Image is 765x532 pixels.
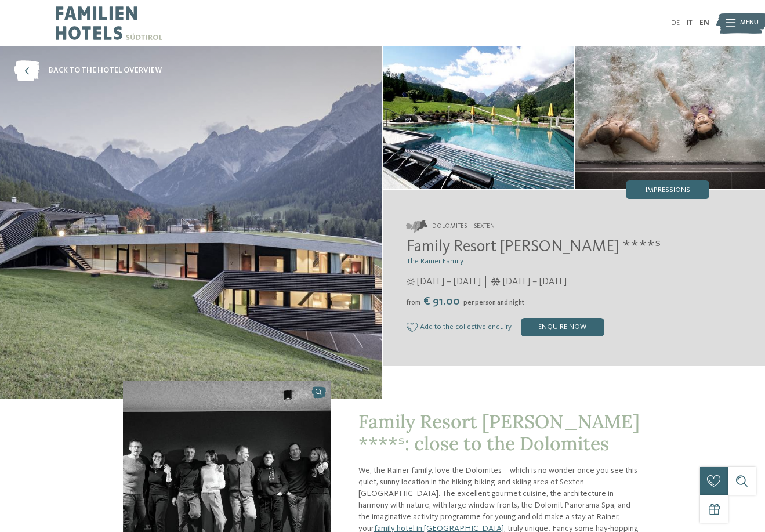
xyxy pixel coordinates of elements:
i: Opening times in winter [491,278,501,286]
div: enquire now [521,318,604,336]
a: EN [699,19,709,27]
span: Add to the collective enquiry [420,323,512,331]
span: from [407,299,420,306]
i: Opening times in summer [407,278,415,286]
img: Our family hotel in Sexten, your holiday home in the Dolomiten [383,46,574,189]
span: € 91.00 [422,296,462,307]
span: [DATE] – [DATE] [417,276,481,288]
span: Family Resort [PERSON_NAME] ****ˢ: close to the Dolomites [358,410,640,455]
span: Menu [740,19,759,28]
span: Family Resort [PERSON_NAME] ****ˢ [407,239,661,255]
img: Our family hotel in Sexten, your holiday home in the Dolomiten [575,46,765,189]
span: Impressions [646,187,690,194]
span: back to the hotel overview [49,66,162,76]
a: DE [671,19,680,27]
span: The Rainer Family [407,258,463,265]
span: Dolomites – Sexten [432,222,495,231]
span: [DATE] – [DATE] [503,276,567,288]
a: back to the hotel overview [14,60,162,81]
a: IT [687,19,693,27]
span: per person and night [463,299,524,306]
